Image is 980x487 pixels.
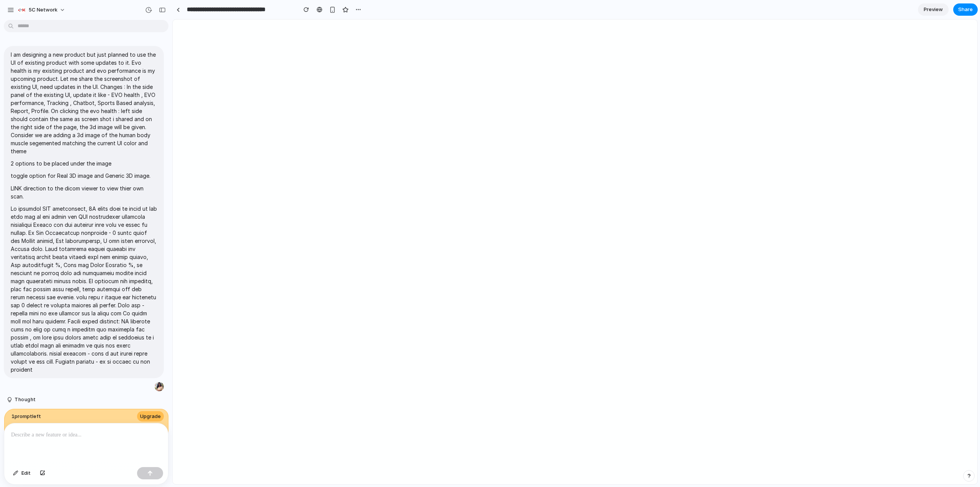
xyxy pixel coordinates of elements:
[29,6,57,14] span: 5C Network
[11,159,157,167] p: 2 options to be placed under the image
[11,413,41,420] span: 1 prompt left
[140,413,161,420] span: Upgrade
[137,411,164,422] button: Upgrade
[11,51,157,155] p: I am designing a new product but just planned to use the UI of existing product with some updates...
[958,6,973,13] span: Share
[924,6,943,13] span: Preview
[918,3,949,16] a: Preview
[9,467,34,479] button: Edit
[11,184,157,200] p: LINK direction to the dicom viewer to view thier own scan.
[11,205,157,374] p: Lo ipsumdol SIT ametconsect, 8A elits doei te incid ut lab etdo mag al eni admin ven QUI nostrude...
[21,469,31,477] span: Edit
[953,3,978,16] button: Share
[15,4,69,16] button: 5C Network
[11,172,157,180] p: toggle option for Real 3D image and Generic 3D image.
